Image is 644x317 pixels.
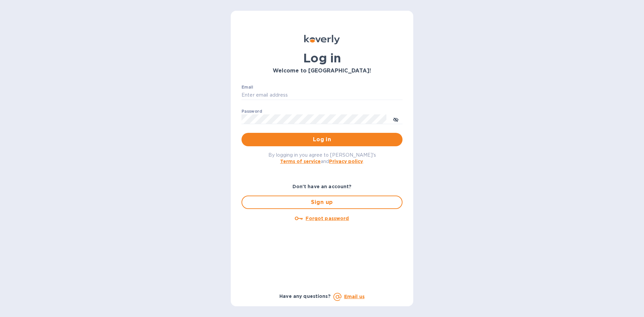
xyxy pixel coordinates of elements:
[241,85,253,89] label: Email
[248,198,396,206] span: Sign up
[241,51,402,65] h1: Log in
[241,196,402,209] button: Sign up
[241,68,402,74] h3: Welcome to [GEOGRAPHIC_DATA]!
[241,109,262,113] label: Password
[306,216,349,221] u: Forgot password
[279,294,331,299] b: Have any questions?
[241,90,402,100] input: Enter email address
[329,159,363,164] a: Privacy policy
[268,152,376,164] span: By logging in you agree to [PERSON_NAME]'s and .
[247,136,397,144] span: Log in
[280,159,321,164] a: Terms of service
[304,35,340,44] img: Koverly
[292,184,352,189] b: Don't have an account?
[389,112,402,126] button: toggle password visibility
[241,133,402,146] button: Log in
[344,294,365,299] a: Email us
